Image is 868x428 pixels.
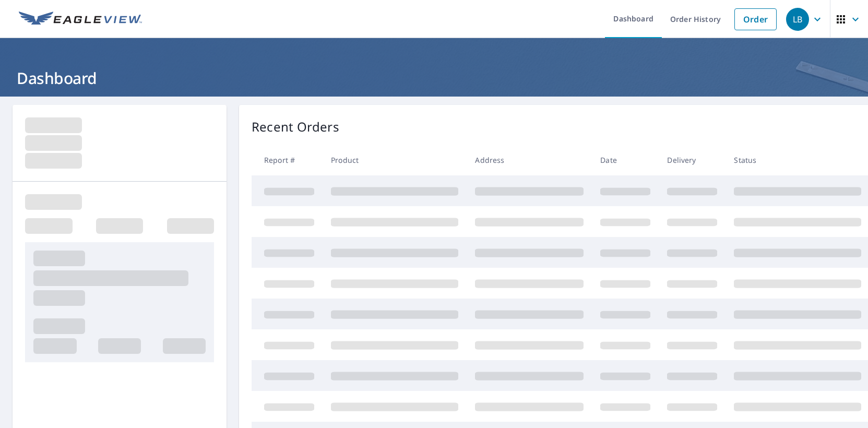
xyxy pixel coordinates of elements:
a: Order [734,8,777,30]
th: Report # [252,145,323,175]
th: Date [592,145,659,175]
th: Delivery [659,145,726,175]
h1: Dashboard [13,67,855,89]
th: Address [467,145,592,175]
img: EV Logo [19,11,142,27]
th: Product [323,145,467,175]
p: Recent Orders [252,117,339,136]
div: LB [786,8,809,31]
